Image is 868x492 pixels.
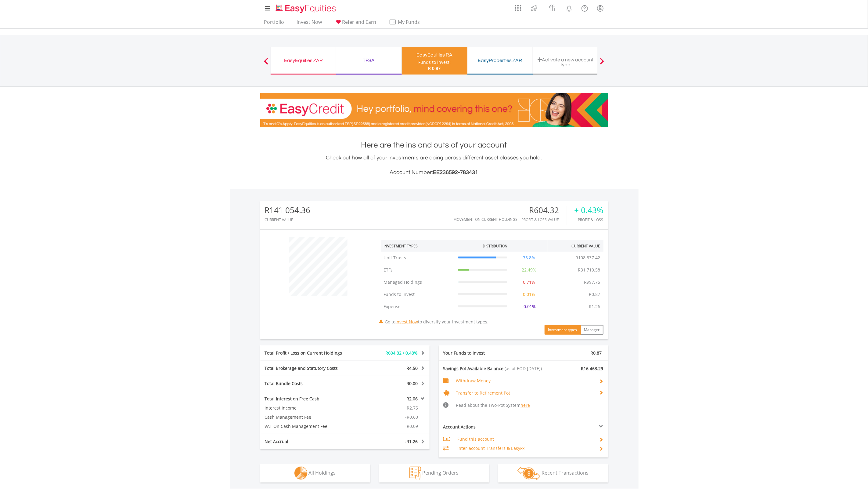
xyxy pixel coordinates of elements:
[379,464,489,483] button: Pending Orders
[332,19,379,28] a: Refer and Earn
[456,390,510,396] span: Transfer to Retirement Pot
[561,2,577,14] a: Notifications
[342,19,376,25] span: Refer and Earn
[381,276,455,288] td: Managed Holdings
[522,218,567,222] div: Profit & Loss Value
[376,234,608,335] div: Go to to diversify your investment types.
[405,439,418,444] span: -R1.26
[260,168,608,177] h3: Account Number:
[381,252,455,264] td: Unit Trusts
[443,366,504,371] span: Savings Pot Available Balance
[439,424,524,430] div: Account Actions
[381,240,455,252] th: Investment Types
[396,319,418,325] a: Invest Now
[505,366,542,371] span: (as of EOD [DATE])
[260,439,359,445] div: Net Accrual
[575,264,603,276] td: R31 719.58
[265,218,311,222] div: CURRENT VALUE
[591,350,602,356] span: R0.87
[409,467,421,480] img: pending_instructions-wht.png
[275,56,332,65] div: EasyEquities ZAR
[577,2,592,14] a: FAQ's and Support
[418,59,451,65] div: Funds to invest:
[407,396,418,402] span: R2.06
[510,301,548,313] td: -0.01%
[439,350,524,356] div: Your Funds to Invest
[581,325,603,335] button: Manager
[454,217,519,221] div: Movement on Current Holdings:
[566,366,608,372] div: R16 463.29
[581,276,603,288] td: R997.75
[515,5,521,11] img: grid-menu-icon.svg
[260,423,359,429] div: VAT On Cash Management Fee
[309,469,336,476] span: All Holdings
[262,19,287,28] a: Portfolio
[510,252,548,264] td: 76.8%
[456,378,491,384] span: Withdraw Money
[260,381,359,387] div: Total Bundle Costs
[522,206,567,215] div: R604.32
[381,301,455,313] td: Expense
[265,206,311,215] div: R141 054.36
[381,264,455,276] td: ETFs
[433,169,478,175] span: EE236592-783431
[498,464,608,483] button: Recent Transactions
[510,276,548,288] td: 0.71%
[407,381,418,386] span: R0.00
[260,140,608,151] h1: Here are the ins and outs of your account
[294,467,308,480] img: holdings-wht.png
[510,264,548,276] td: 22.49%
[547,3,557,13] img: vouchers-v2.svg
[511,2,525,11] a: AppsGrid
[407,405,418,411] span: R2.75
[260,350,359,356] div: Total Profit / Loss on Current Holdings
[456,402,530,408] span: Read about the Two-Pot System
[340,56,398,65] div: TFSA
[520,402,530,408] a: here
[405,423,418,429] span: -R0.09
[510,288,548,301] td: 0.01%
[260,93,608,127] img: EasyCredit Promotion Banner
[537,57,595,67] div: Activate a new account type
[573,252,603,264] td: R108 337.42
[260,414,359,420] div: Cash Management Fee
[585,301,603,313] td: -R1.26
[275,4,338,14] img: EasyEquities_Logo.png
[483,243,507,249] div: Distribution
[260,154,608,177] div: Check out how all of your investments are doing across different asset classes you hold.
[273,2,338,14] a: Home page
[592,2,608,15] a: My Profile
[574,218,603,222] div: Profit & Loss
[574,206,603,215] div: + 0.43%
[389,18,429,26] span: My Funds
[542,469,589,476] span: Recent Transactions
[260,396,359,402] div: Total Interest on Free Cash
[405,414,418,420] span: -R0.60
[586,288,603,301] td: R0.87
[405,51,464,59] div: EasyEquities RA
[457,444,594,453] td: Inter-account Transfers & EasyFx
[422,469,459,476] span: Pending Orders
[548,240,603,252] th: Current Value
[529,3,539,13] img: thrive-v2.svg
[260,405,359,411] div: Interest Income
[543,2,561,13] a: Vouchers
[386,350,418,356] span: R604.32 / 0.43%
[294,19,325,28] a: Invest Now
[260,365,359,371] div: Total Brokerage and Statutory Costs
[457,435,594,444] td: Fund this account
[428,65,441,71] span: R 0.87
[381,288,455,301] td: Funds to Invest
[545,325,581,335] button: Investment types
[517,467,540,480] img: transactions-zar-wht.png
[407,365,418,371] span: R4.50
[471,56,529,65] div: EasyProperties ZAR
[260,464,370,483] button: All Holdings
